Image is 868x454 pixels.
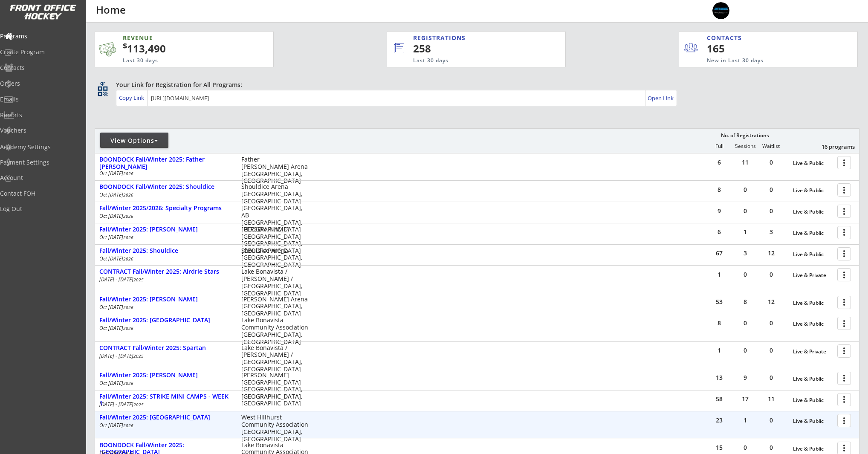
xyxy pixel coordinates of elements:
[793,209,833,215] div: Live & Public
[99,268,232,275] div: CONTRACT Fall/Winter 2025: Airdrie Stars
[837,183,851,197] button: more_vert
[706,272,732,278] div: 1
[758,208,784,214] div: 0
[758,320,784,326] div: 0
[732,272,758,278] div: 0
[758,417,784,423] div: 0
[706,250,732,256] div: 67
[241,205,308,233] div: [GEOGRAPHIC_DATA], AB [GEOGRAPHIC_DATA], [GEOGRAPHIC_DATA]
[413,41,537,56] div: 258
[99,214,230,219] div: Oct [DATE]
[99,296,232,303] div: Fall/Winter 2025: [PERSON_NAME]
[97,81,107,86] div: qr
[413,57,530,64] div: Last 30 days
[99,171,230,176] div: Oct [DATE]
[706,375,732,381] div: 13
[133,402,144,408] em: 2025
[123,41,246,56] div: 113,490
[99,402,230,407] div: [DATE] - [DATE]
[116,81,833,89] div: Your Link for Registration for All Programs:
[758,187,784,193] div: 0
[732,299,758,305] div: 8
[758,347,784,353] div: 0
[706,417,732,423] div: 23
[99,256,230,261] div: Oct [DATE]
[123,256,133,262] em: 2026
[123,40,127,51] sup: $
[837,247,851,260] button: more_vert
[707,41,759,56] div: 165
[706,320,732,326] div: 8
[758,299,784,305] div: 12
[123,213,133,219] em: 2026
[123,34,232,42] div: REVENUE
[99,226,232,233] div: Fall/Winter 2025: [PERSON_NAME]
[96,85,109,98] button: qr_code
[99,183,232,191] div: BOONDOCK Fall/Winter 2025: Shouldice
[241,344,308,373] div: Lake Bonavista / [PERSON_NAME] / [GEOGRAPHIC_DATA], [GEOGRAPHIC_DATA]
[732,417,758,423] div: 1
[837,393,851,406] button: more_vert
[793,188,833,194] div: Live & Public
[706,396,732,402] div: 58
[99,414,232,421] div: Fall/Winter 2025: [GEOGRAPHIC_DATA]
[732,250,758,256] div: 3
[837,344,851,358] button: more_vert
[732,320,758,326] div: 0
[758,272,784,278] div: 0
[758,159,784,165] div: 0
[133,277,144,283] em: 2025
[732,187,758,193] div: 0
[123,57,232,64] div: Last 30 days
[732,229,758,235] div: 1
[732,143,758,149] div: Sessions
[758,229,784,235] div: 3
[793,418,833,424] div: Live & Public
[241,296,308,317] div: [PERSON_NAME] Arena [GEOGRAPHIC_DATA], [GEOGRAPHIC_DATA]
[718,133,771,139] div: No. of Registrations
[99,277,230,282] div: [DATE] - [DATE]
[793,252,833,257] div: Live & Public
[837,268,851,281] button: more_vert
[123,304,133,310] em: 2026
[707,34,746,42] div: CONTACTS
[706,347,732,353] div: 1
[123,192,133,198] em: 2026
[99,247,232,254] div: Fall/Winter 2025: Shouldice
[99,192,230,197] div: Oct [DATE]
[793,397,833,403] div: Live & Public
[648,92,674,104] a: Open Link
[241,317,308,345] div: Lake Bonavista Community Association [GEOGRAPHIC_DATA], [GEOGRAPHIC_DATA]
[732,208,758,214] div: 0
[837,317,851,330] button: more_vert
[837,156,851,169] button: more_vert
[793,321,833,327] div: Live & Public
[758,445,784,451] div: 0
[758,375,784,381] div: 0
[793,300,833,306] div: Live & Public
[99,317,232,324] div: Fall/Winter 2025: [GEOGRAPHIC_DATA]
[837,296,851,309] button: more_vert
[413,34,526,42] div: REGISTRATIONS
[123,380,133,386] em: 2026
[99,305,230,310] div: Oct [DATE]
[99,423,230,428] div: Oct [DATE]
[810,143,855,150] div: 16 programs
[837,205,851,218] button: more_vert
[706,445,732,451] div: 15
[732,445,758,451] div: 0
[706,143,732,149] div: Full
[123,234,133,240] em: 2026
[793,272,833,278] div: Live & Private
[241,372,308,400] div: [PERSON_NAME][GEOGRAPHIC_DATA] [GEOGRAPHIC_DATA], [GEOGRAPHIC_DATA]
[241,226,308,254] div: [PERSON_NAME][GEOGRAPHIC_DATA] [GEOGRAPHIC_DATA], [GEOGRAPHIC_DATA]
[241,393,308,408] div: [GEOGRAPHIC_DATA], [GEOGRAPHIC_DATA]
[99,393,232,408] div: Fall/Winter 2025: STRIKE MINI CAMPS - WEEK 1
[837,226,851,239] button: more_vert
[99,353,230,359] div: [DATE] - [DATE]
[133,353,144,359] em: 2025
[241,414,308,442] div: West Hillhurst Community Association [GEOGRAPHIC_DATA], [GEOGRAPHIC_DATA]
[123,422,133,428] em: 2026
[758,396,784,402] div: 11
[837,414,851,427] button: more_vert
